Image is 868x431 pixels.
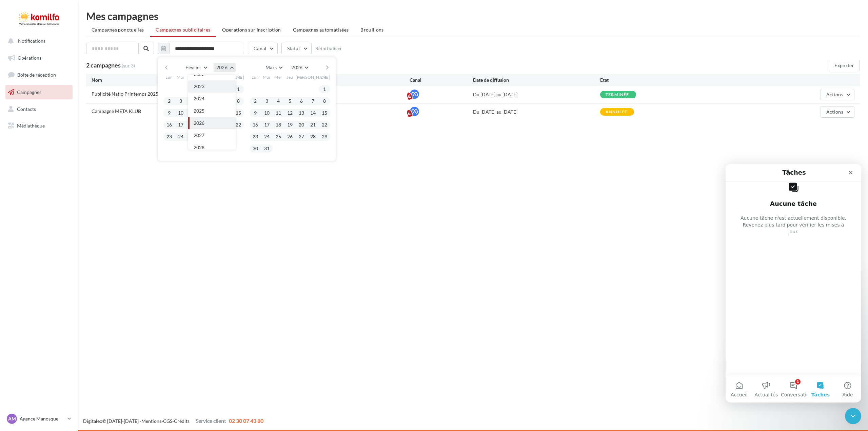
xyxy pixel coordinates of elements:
[92,27,144,33] span: Campagnes ponctuelles
[5,412,73,425] a: AM Agence Manosque
[821,106,854,118] button: Actions
[285,120,295,130] button: 19
[234,74,242,80] span: Dim
[826,92,843,97] span: Actions
[262,108,272,118] button: 10
[176,120,186,130] button: 17
[83,418,263,424] span: © [DATE]-[DATE] - - -
[296,108,307,118] button: 13
[285,96,295,106] button: 5
[319,108,330,118] button: 15
[262,96,272,106] button: 3
[274,74,282,80] span: Mer
[183,63,210,72] button: Février
[188,80,236,93] button: 2023
[250,96,260,106] button: 2
[194,108,204,114] span: 2025
[296,96,307,106] button: 6
[248,43,278,54] button: Canal
[262,120,272,130] button: 17
[265,64,277,70] span: Mars
[252,74,259,80] span: Lun
[296,74,331,80] span: [PERSON_NAME]
[177,74,185,80] span: Mar
[233,120,243,130] button: 22
[141,418,161,424] a: Mentions
[4,85,74,99] a: Campagnes
[250,108,260,118] button: 9
[4,102,74,116] a: Contacts
[222,27,281,33] span: Operations sur inscription
[163,418,172,424] a: CGS
[92,91,158,97] span: Publicité Natio Printemps 2025
[164,96,174,106] button: 2
[291,64,302,70] span: 2026
[273,120,283,130] button: 18
[4,119,74,133] a: Médiathèque
[319,84,330,94] button: 1
[250,120,260,130] button: 16
[845,408,861,424] iframe: Intercom live chat
[285,108,295,118] button: 12
[273,108,283,118] button: 11
[821,89,854,100] button: Actions
[263,63,285,72] button: Mars
[187,120,197,130] button: 18
[17,89,41,95] span: Campagnes
[360,27,384,33] span: Brouillons
[194,83,204,89] span: 2023
[826,109,843,115] span: Actions
[319,120,330,130] button: 22
[200,74,207,80] span: Jeu
[8,415,16,422] span: AM
[4,34,71,48] button: Notifications
[320,74,329,80] span: Dim
[473,77,600,83] div: Date de diffusion
[308,108,318,118] button: 14
[4,51,74,65] a: Opérations
[293,27,349,33] span: Campagnes automatisées
[233,108,243,118] button: 15
[165,74,173,80] span: Lun
[289,63,311,72] button: 2026
[296,120,307,130] button: 20
[281,43,312,54] button: Statut
[20,415,65,422] p: Agence Manosque
[194,144,204,150] span: 2028
[188,93,236,105] button: 2024
[176,108,186,118] button: 10
[194,132,204,138] span: 2027
[187,96,197,106] button: 4
[606,110,627,114] div: annulée
[188,141,236,154] button: 2028
[250,143,260,154] button: 30
[214,63,236,72] button: 2026
[187,132,197,142] button: 25
[308,96,318,106] button: 7
[122,63,135,68] span: (sur 3)
[296,132,307,142] button: 27
[229,417,263,424] span: 02 30 07 43 80
[319,96,330,106] button: 8
[262,132,272,142] button: 24
[308,132,318,142] button: 28
[86,61,121,69] span: 2 campagnes
[194,96,204,101] span: 2024
[176,96,186,106] button: 3
[262,143,272,154] button: 31
[188,129,236,141] button: 2027
[17,72,56,78] span: Boîte de réception
[250,132,260,142] button: 23
[187,108,197,118] button: 11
